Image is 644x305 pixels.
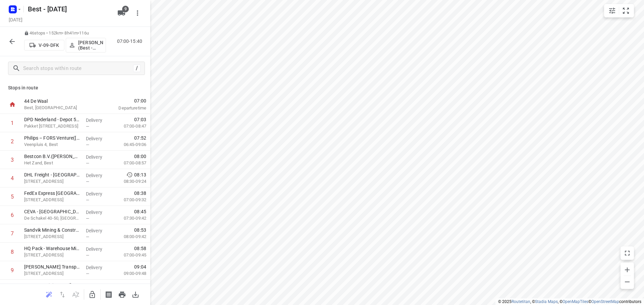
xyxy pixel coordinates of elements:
[66,38,106,53] button: [PERSON_NAME] (Best - ZZP)
[113,197,146,203] p: 07:00-09:32
[24,160,80,166] p: Het Zand, Best
[126,171,133,178] svg: Early
[102,97,146,104] span: 07:00
[86,216,89,221] span: —
[23,63,133,74] input: Search stops within route
[591,299,619,304] a: OpenStreetMap
[11,267,14,274] div: 9
[115,291,129,297] span: Print route
[24,197,80,203] p: Achtseweg Noord 17, Eindhoven
[86,154,111,160] p: Delivery
[11,249,14,255] div: 8
[6,16,25,23] h5: Project date
[134,171,146,178] span: 08:13
[113,233,146,240] p: 08:00-09:42
[11,194,14,200] div: 5
[24,40,64,51] button: V-09-DFK
[24,270,80,277] p: Mispelhoefstraat 45, Eindhoven
[86,161,89,166] span: —
[131,6,144,20] button: More
[133,65,141,72] div: /
[56,291,69,297] span: Reverse route
[25,4,112,14] h5: Rename
[134,263,146,270] span: 09:04
[115,6,128,20] button: 9
[134,135,146,141] span: 07:52
[78,30,79,35] span: •
[24,104,94,111] p: Best, [GEOGRAPHIC_DATA]
[86,209,111,216] p: Delivery
[24,171,80,178] p: DHL Freight - Eindhoven(Marjan Bazelmans)
[498,299,641,304] li: © 2025 , © , © © contributors
[134,116,146,123] span: 07:03
[134,153,146,160] span: 08:00
[86,283,111,289] p: Delivery
[24,178,80,185] p: Achtseweg Noord 20, Eindhoven
[11,157,14,163] div: 3
[605,4,619,17] button: Map settings
[24,263,80,270] p: Jan Tromp Transport & Logistiek b.v.(Ria Coppens)
[24,30,106,36] p: 46 stops • 152km • 8h41m
[134,208,146,215] span: 08:45
[134,245,146,252] span: 08:58
[24,245,80,252] p: HQ Pack - Warehouse Mispelhoef(Bob Cremers)
[24,233,80,240] p: [STREET_ADDRESS]
[11,230,14,237] div: 7
[113,215,146,222] p: 07:30-09:42
[619,4,633,17] button: Fit zoom
[24,135,80,141] p: Philips – FORS Venture(Anouk Wenting)
[78,40,103,51] p: Maurice Vanderfeesten (Best - ZZP)
[86,246,111,252] p: Delivery
[86,190,111,197] p: Delivery
[113,123,146,130] p: 07:00-08:47
[134,227,146,233] span: 08:53
[117,38,145,45] p: 07:00-15:40
[24,208,80,215] p: CEVA - Eindhoven(Receptie)
[24,141,80,148] p: Veenpluis 4, Best
[24,116,80,123] p: DPD Nederland - Depot 520 en 522 Hoofdkantoor(Joyce Nabbe- van Overmeeren (wijziging via Laura Ti...
[11,175,14,181] div: 4
[86,234,89,239] span: —
[86,142,89,147] span: —
[24,153,80,160] p: Bestcon B.V.(Bernice Bos)
[24,215,80,222] p: De Schakel 40-50, Eindhoven
[129,291,142,297] span: Download route
[86,198,89,203] span: —
[113,141,146,148] p: 06:45-09:06
[113,252,146,258] p: 07:00-09:45
[113,178,146,185] p: 08:30-09:24
[11,212,14,218] div: 6
[86,253,89,258] span: —
[113,160,146,166] p: 07:00-08:57
[512,299,530,304] a: Routetitan
[11,138,14,145] div: 2
[604,4,634,17] div: small contained button group
[102,291,115,297] span: Print shipping labels
[39,43,59,48] p: V-09-DFK
[134,190,146,197] span: 08:38
[24,252,80,258] p: Mispelhoefstraat 37, Eindhoven
[86,179,89,184] span: —
[86,124,89,129] span: —
[122,6,129,12] span: 9
[102,105,146,111] p: Departure time
[79,30,89,35] span: 116u
[562,299,588,304] a: OpenMapTiles
[69,291,83,297] span: Sort by time window
[24,227,80,233] p: Sandvik Mining & Constructions Logistics Ltd(Luuk Verstijnen)
[24,190,80,197] p: FedEx Express Netherlands - Locatie EINA(Inge Vos / Marianne Driessen / Kim Hanssens / Noortje Be...
[24,282,80,289] p: KMWE Precision B.V.(Lotte Withag)
[24,123,80,130] p: Pakket Onderweg 1, Oirschot
[86,172,111,179] p: Delivery
[113,270,146,277] p: 09:00-09:48
[86,117,111,124] p: Delivery
[8,84,142,91] p: Stops in route
[134,282,146,289] span: 09:11
[11,120,14,126] div: 1
[86,227,111,234] p: Delivery
[42,291,56,297] span: Reoptimize route
[86,271,89,276] span: —
[86,264,111,271] p: Delivery
[24,98,94,104] p: 44 De Waal
[86,288,99,301] button: Unlock route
